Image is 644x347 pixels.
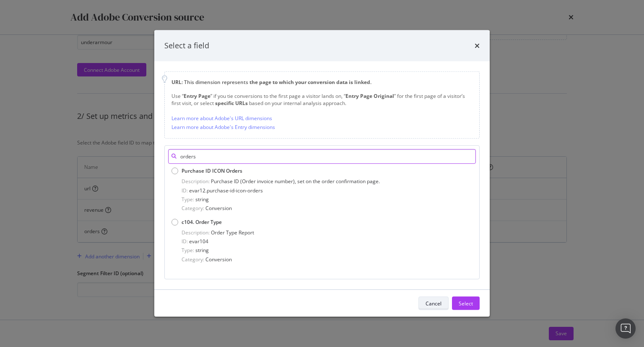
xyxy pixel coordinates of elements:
[189,238,208,245] span: evar104
[211,178,380,185] span: Purchase ID (Order invoice number), set on the order confirmation page.
[182,205,204,212] span: Category:
[154,30,490,317] div: modal
[182,247,473,254] div: string
[182,229,210,236] span: Description:
[182,247,194,254] span: Type:
[182,196,473,203] div: string
[345,92,394,100] span: Entry Page Original
[182,167,242,174] span: Purchase ID ICON Orders
[164,40,209,51] div: Select a field
[215,100,248,107] span: specific URLs
[182,218,222,226] span: c104. Order Type
[211,229,254,236] span: Order Type Report
[452,297,480,310] button: Select
[426,300,441,307] div: Cancel
[182,255,204,263] span: Category:
[418,297,449,310] button: Cancel
[171,79,182,86] span: URL
[182,196,194,203] span: Type:
[459,300,473,307] div: Select
[182,205,473,212] div: Conversion
[168,149,476,164] input: Search
[182,178,210,185] span: Description:
[182,255,473,263] div: Conversion
[171,123,275,131] a: Learn more about Adobe's Entry dimensions
[171,167,473,174] div: Purchase ID ICON Orders
[171,92,473,107] div: Use “ ” if you tie conversions to the first page a visitor lands on, “ ” for the first page of a ...
[182,187,188,194] span: ID:
[171,114,272,123] a: Learn more about Adobe's URL dimensions
[171,79,473,86] div: : This dimension represents .
[182,238,188,245] span: ID:
[249,79,370,86] span: the page to which your conversion data is linked
[189,187,263,194] span: evar12.purchase-id-icon-orders
[184,92,210,100] span: Entry Page
[475,40,480,51] div: times
[615,318,636,339] div: Open Intercom Messenger
[171,218,473,226] div: c104. Order Type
